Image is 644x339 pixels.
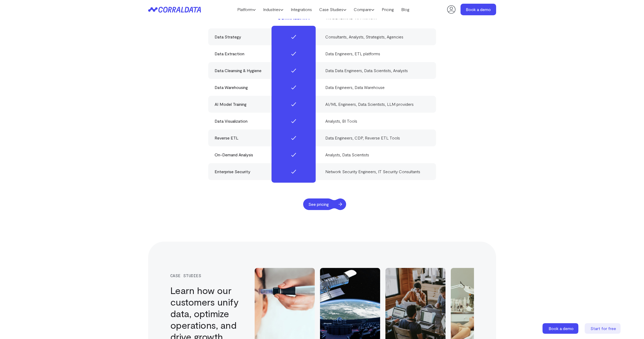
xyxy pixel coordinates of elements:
div: Data Engineers, ETL platforms [325,51,430,57]
a: Book a demo [461,4,496,15]
div: case studies [170,273,246,278]
div: Analysts, Data Scientists [325,152,430,158]
a: Compare [350,6,378,13]
a: Integrations [287,6,316,13]
div: Data Engineers, CDP, Reverse ETL Tools [325,135,430,141]
div: AI Model Training [215,101,319,107]
div: Analysts, BI Tools [325,118,430,124]
span: Book a demo [549,326,574,331]
a: Platform [234,6,259,13]
a: Start for free [585,323,622,334]
div: On-Demand Analysis [215,152,319,158]
div: Data Visualization [215,118,319,124]
div: AI/ML Engineers, Data Scientists, LLM providers [325,101,430,107]
div: Enterprise Security [215,168,319,175]
div: Data Extraction [215,51,319,57]
div: Data Engineers, Data Warehouse [325,84,430,91]
div: Consultants, Analysts, Strategists, Agencies [325,34,430,40]
div: Data Cleansing & Hygiene [215,67,319,74]
div: Network Security Engineers, IT Security Consultants [325,168,430,175]
span: Start for free [590,326,616,331]
div: Data Strategy [215,34,319,40]
div: Data Warehousing [215,84,319,91]
a: Pricing [378,6,398,13]
a: See pricing [303,198,346,210]
div: Reverse ETL [215,135,319,141]
a: Case Studies [316,6,350,13]
a: Industries [259,6,287,13]
span: See pricing [303,198,334,210]
div: Data Data Engineers, Data Scientists, Analysts [325,67,430,74]
a: Blog [398,6,413,13]
a: Book a demo [543,323,579,334]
